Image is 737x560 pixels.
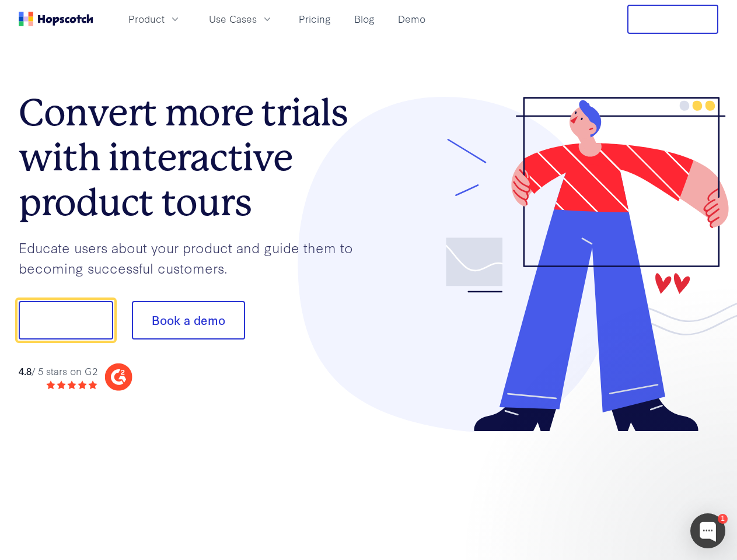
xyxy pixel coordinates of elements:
strong: 4.8 [19,364,32,377]
a: Pricing [294,9,336,29]
h1: Convert more trials with interactive product tours [19,90,369,225]
span: Product [128,12,165,26]
button: Free Trial [627,5,718,34]
button: Product [121,9,188,29]
a: Blog [350,9,379,29]
a: Demo [393,9,430,29]
div: / 5 stars on G2 [19,364,97,379]
button: Use Cases [202,9,280,29]
span: Use Cases [209,12,257,26]
p: Educate users about your product and guide them to becoming successful customers. [19,237,369,278]
div: 1 [718,514,728,524]
button: Show me! [19,301,113,339]
button: Book a demo [132,301,245,339]
a: Home [19,12,93,26]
